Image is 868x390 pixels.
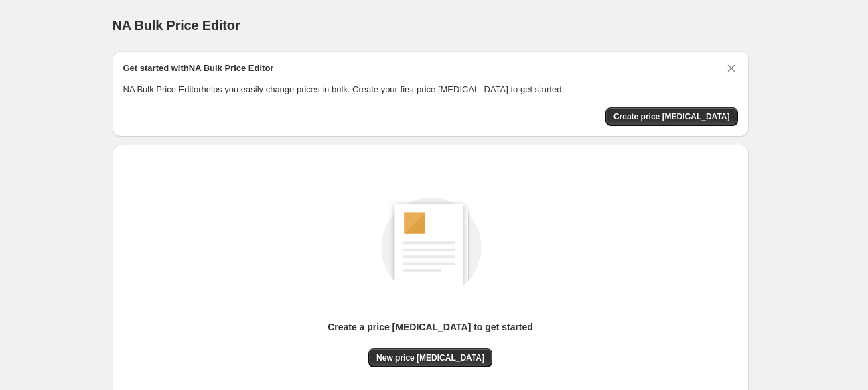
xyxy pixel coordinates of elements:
button: Create price change job [605,107,738,126]
span: NA Bulk Price Editor [113,18,240,33]
button: New price [MEDICAL_DATA] [368,348,492,367]
span: New price [MEDICAL_DATA] [376,352,484,363]
p: NA Bulk Price Editor helps you easily change prices in bulk. Create your first price [MEDICAL_DAT... [123,83,738,96]
h2: Get started with NA Bulk Price Editor [123,62,274,75]
span: Create price [MEDICAL_DATA] [613,111,730,122]
button: Dismiss card [725,62,738,75]
p: Create a price [MEDICAL_DATA] to get started [328,320,533,334]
